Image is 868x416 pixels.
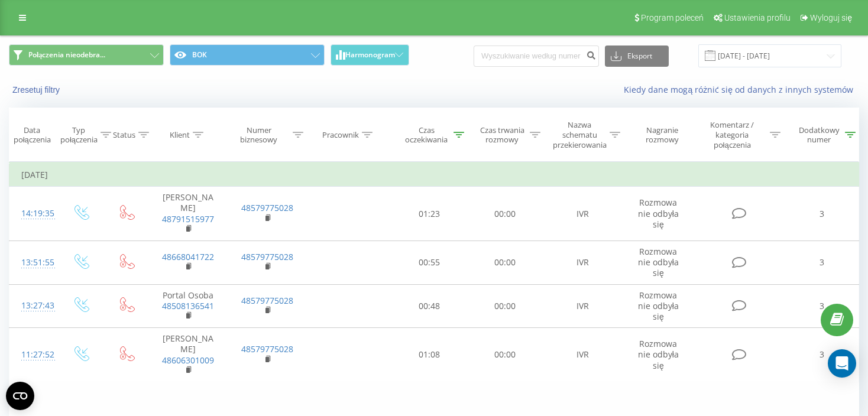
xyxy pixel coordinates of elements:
a: 48579775028 [241,251,293,262]
div: Nagranie rozmowy [633,125,692,145]
button: Połączenia nieodebra... [9,44,164,66]
div: Nazwa schematu przekierowania [553,120,607,150]
td: [PERSON_NAME] [148,187,227,241]
td: 00:00 [467,328,543,382]
td: 3 [786,328,859,382]
td: IVR [543,241,621,285]
button: Harmonogram [331,44,409,66]
button: BOK [170,44,325,66]
a: 48668041722 [162,251,214,262]
div: 13:27:43 [21,294,46,317]
a: 48579775028 [241,202,293,213]
div: Klient [170,130,190,140]
td: [DATE] [9,163,859,187]
span: Program poleceń [641,13,704,22]
a: 48579775028 [241,343,293,355]
td: 00:00 [467,187,543,241]
button: Zresetuj filtry [9,84,66,95]
div: Dodatkowy numer [796,125,842,145]
span: Harmonogram [345,51,395,59]
span: Rozmowa nie odbyła się [638,338,679,370]
span: Wyloguj się [810,13,852,22]
td: IVR [543,328,621,382]
a: 48791515977 [162,213,214,225]
div: Czas trwania rozmowy [478,125,526,145]
td: IVR [543,284,621,328]
div: Typ połączenia [60,125,98,145]
td: [PERSON_NAME] [148,328,227,382]
div: 11:27:52 [21,343,46,366]
div: Status [113,130,135,140]
input: Wyszukiwanie według numeru [474,45,599,67]
td: 3 [786,284,859,328]
span: Rozmowa nie odbyła się [638,246,679,278]
div: Open Intercom Messenger [828,349,856,378]
a: 48579775028 [241,295,293,306]
span: Połączenia nieodebra... [28,50,105,60]
div: 14:19:35 [21,202,46,225]
div: Pracownik [322,130,359,140]
div: Data połączenia [9,125,54,145]
td: 00:00 [467,284,543,328]
a: Kiedy dane mogą różnić się od danych z innych systemów [624,84,859,95]
div: 13:51:55 [21,251,46,274]
td: IVR [543,187,621,241]
td: Portal Osoba [148,284,227,328]
button: Open CMP widget [6,382,34,410]
td: 00:55 [391,241,467,285]
div: Czas oczekiwania [402,125,451,145]
span: Rozmowa nie odbyła się [638,290,679,322]
div: Numer biznesowy [228,125,290,145]
span: Ustawienia profilu [724,13,791,22]
a: 48508136541 [162,300,214,311]
td: 01:08 [391,328,467,382]
span: Rozmowa nie odbyła się [638,197,679,229]
td: 01:23 [391,187,467,241]
button: Eksport [605,45,669,67]
a: 48606301009 [162,355,214,366]
td: 00:48 [391,284,467,328]
div: Komentarz / kategoria połączenia [698,120,767,150]
td: 3 [786,241,859,285]
td: 00:00 [467,241,543,285]
td: 3 [786,187,859,241]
